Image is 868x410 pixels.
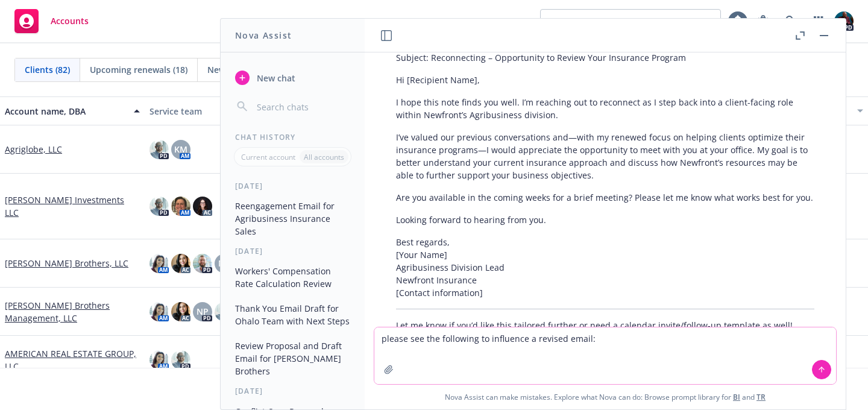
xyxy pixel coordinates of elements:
[149,140,169,159] img: photo
[193,254,212,273] img: photo
[193,197,212,216] img: photo
[145,96,289,125] button: Service team
[396,213,814,226] p: Looking forward to hearing from you.
[254,72,295,84] span: New chat
[230,261,355,294] button: Workers' Compensation Rate Calculation Review
[149,302,169,321] img: photo
[207,63,285,76] span: New businesses (1)
[218,257,230,270] span: NP
[171,350,190,370] img: photo
[235,29,292,42] h1: Nova Assist
[396,131,814,181] p: I’ve valued our previous conversations and—with my renewed focus on helping clients optimize thei...
[733,392,740,402] a: BI
[149,254,169,273] img: photo
[396,236,814,299] p: Best regards, [Your Name] Agribusiness Division Lead Newfront Insurance [Contact information]
[5,299,140,324] a: [PERSON_NAME] Brothers Management, LLC
[5,347,140,373] a: AMERICAN REAL ESTATE GROUP, LLC
[221,181,365,191] div: [DATE]
[197,305,209,318] span: NP
[171,254,190,273] img: photo
[396,319,814,332] p: Let me know if you’d like this tailored further or need a calendar invite/follow-up template as w...
[230,336,355,381] button: Review Proposal and Draft Email for [PERSON_NAME] Brothers
[396,96,814,121] p: I hope this note finds you well. I’m reaching out to reconnect as I step back into a client-facin...
[90,63,187,76] span: Upcoming renewals (18)
[550,15,666,28] span: View accounts as producer...
[370,385,841,409] span: Nova Assist can make mistakes. Explore what Nova can do: Browse prompt library for and
[215,302,234,321] img: photo
[230,67,355,89] button: New chat
[221,132,365,142] div: Chat History
[779,9,803,33] a: Search
[396,74,814,86] p: Hi [Recipient Name],
[5,194,140,219] a: [PERSON_NAME] Investments LLC
[25,63,70,76] span: Clients (82)
[254,98,350,115] input: Search chats
[396,191,814,204] p: Are you available in the coming weeks for a brief meeting? Please let me know what works best for...
[174,143,187,156] span: KM
[5,105,127,118] div: Account name, DBA
[5,257,128,270] a: [PERSON_NAME] Brothers, LLC
[149,105,285,118] div: Service team
[171,197,190,216] img: photo
[230,298,355,331] button: Thank You Email Draft for Ohalo Team with Next Steps
[807,9,831,33] a: Switch app
[230,196,355,241] button: Reengagement Email for Agribusiness Insurance Sales
[149,197,169,216] img: photo
[221,386,365,396] div: [DATE]
[396,51,814,64] p: Subject: Reconnecting – Opportunity to Review Your Insurance Program
[5,143,62,156] a: Agriglobe, LLC
[241,152,295,162] p: Current account
[540,9,721,33] button: View accounts as producer...
[51,16,89,26] span: Accounts
[171,302,190,321] img: photo
[374,327,836,384] textarea: please see the following to influence a revised email:
[751,9,775,33] a: Report a Bug
[834,11,854,31] img: photo
[149,350,169,370] img: photo
[10,4,93,38] a: Accounts
[221,246,365,256] div: [DATE]
[756,392,766,402] a: TR
[304,152,344,162] p: All accounts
